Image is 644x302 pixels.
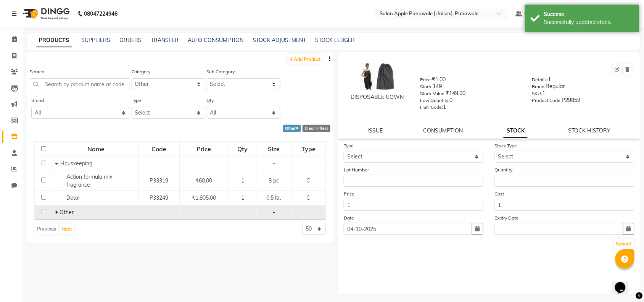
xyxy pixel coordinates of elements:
[420,89,521,100] div: ₹149.00
[612,271,636,294] iframe: chat widget
[151,37,179,44] a: TRANSFER
[303,125,330,132] div: Clear Filters
[273,160,275,167] span: -
[420,83,433,90] label: Stock:
[132,97,142,104] label: Type
[344,166,369,173] label: Lot Number
[60,160,92,167] span: Houskeeping
[132,68,151,75] label: Category
[81,37,110,44] a: SUPPLIERS
[119,37,142,44] a: ORDERS
[359,63,395,90] img: avatar
[292,142,325,156] div: Type
[84,3,118,24] b: 08047224946
[532,76,548,83] label: Details:
[273,209,275,216] span: -
[306,177,310,184] span: C
[60,209,74,216] span: Other
[504,124,528,138] a: STOCK
[66,173,112,188] span: Action formula mix fragrance
[532,89,633,100] div: 1
[55,209,60,216] span: Expand Row
[344,191,354,197] label: Price
[207,97,214,104] label: Qty
[495,191,504,197] label: Cost
[344,142,354,149] label: Type
[532,76,633,86] div: 1
[288,54,323,64] a: Add Product
[55,160,60,167] span: Collapse Row
[420,103,521,114] div: 1
[283,125,301,132] div: Other
[258,142,291,156] div: Size
[66,194,79,201] span: Detol
[420,90,446,97] label: Stock Value:
[495,215,519,221] label: Expiry Date
[31,97,44,104] label: Brand
[568,127,611,134] a: STOCK HISTORY
[207,68,235,75] label: Sub Category
[188,37,243,44] a: AUTO CONSUMPTION
[367,127,383,134] a: ISSUE
[53,142,138,156] div: Name
[30,68,44,75] label: Search
[19,3,72,24] img: logo
[306,194,310,201] span: C
[139,142,179,156] div: Code
[532,82,633,93] div: Regular
[420,96,521,107] div: 0
[420,76,432,83] label: Price:
[420,104,443,111] label: HSN Code:
[532,97,562,104] label: Product Code:
[495,166,513,173] label: Quantity
[150,177,168,184] span: P33319
[36,34,72,47] a: PRODUCTS
[346,93,409,101] div: DISPOSABLE GOWN
[495,142,517,149] label: Stock Type
[150,194,168,201] span: P33249
[192,194,216,201] span: ₹1,805.00
[241,194,244,201] span: 1
[532,83,546,90] label: Brand:
[253,37,306,44] a: STOCK ADJUSTMENT
[420,97,450,104] label: Low Quantity:
[180,142,228,156] div: Price
[315,37,355,44] a: STOCK LEDGER
[229,142,256,156] div: Qty
[544,18,634,26] div: Successfully updated stock.
[423,127,463,134] a: CONSUMPTION
[267,194,282,201] span: 0.5 ltr.
[532,96,633,107] div: P29859
[614,239,634,249] button: Submit
[60,224,74,234] button: Next
[420,82,521,93] div: 149
[196,177,213,184] span: ₹60.00
[269,177,279,184] span: 8 pc
[30,78,130,90] input: Search by product name or code
[420,76,521,86] div: ₹1.00
[344,215,354,221] label: Date
[544,10,634,18] div: Success
[532,90,543,97] label: SKU:
[241,177,244,184] span: 1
